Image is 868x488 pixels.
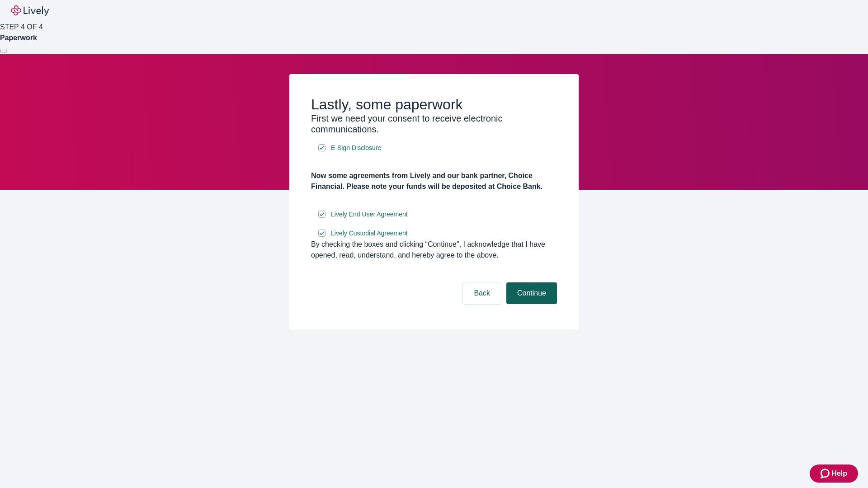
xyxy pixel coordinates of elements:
button: Back [463,282,501,304]
svg: Zendesk support icon [821,468,831,479]
a: e-sign disclosure document [329,142,383,154]
span: Help [831,468,847,479]
span: Lively Custodial Agreement [331,229,408,238]
h3: First we need your consent to receive electronic communications. [311,113,557,135]
a: e-sign disclosure document [329,209,410,220]
h2: Lastly, some paperwork [311,96,557,113]
button: Zendesk support iconHelp [810,465,858,483]
span: Lively End User Agreement [331,210,408,219]
img: Lively [11,5,49,16]
a: e-sign disclosure document [329,228,410,239]
div: By checking the boxes and clicking “Continue", I acknowledge that I have opened, read, understand... [311,239,557,261]
button: Continue [506,282,557,304]
h4: Now some agreements from Lively and our bank partner, Choice Financial. Please note your funds wi... [311,170,557,192]
span: E-Sign Disclosure [331,143,381,153]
